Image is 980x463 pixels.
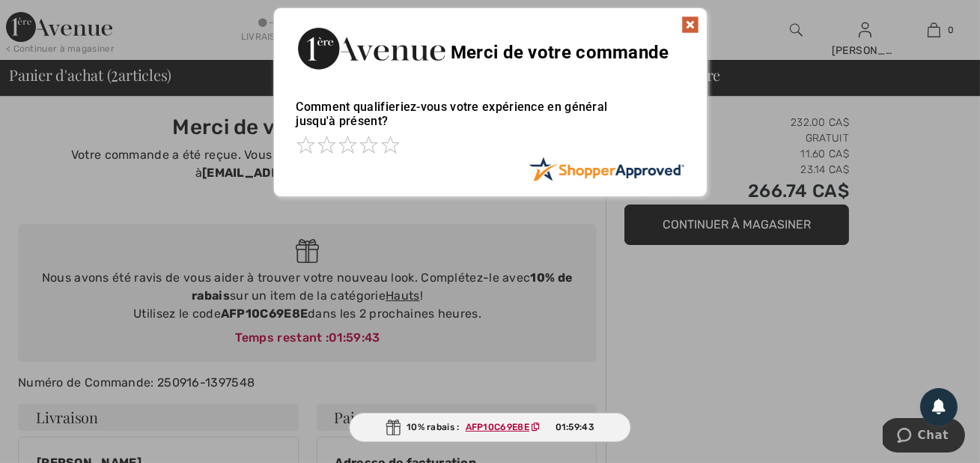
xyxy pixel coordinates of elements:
img: Merci de votre commande [296,23,446,73]
ins: AFP10C69E8E [466,422,529,432]
span: Chat [35,10,66,24]
span: Merci de votre commande [451,42,669,63]
div: Comment qualifieriez-vous votre expérience en général jusqu'à présent? [296,85,684,157]
div: 10% rabais : [349,413,631,442]
span: 01:59:43 [556,420,594,434]
img: Gift.svg [386,420,401,435]
img: x [681,16,699,34]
